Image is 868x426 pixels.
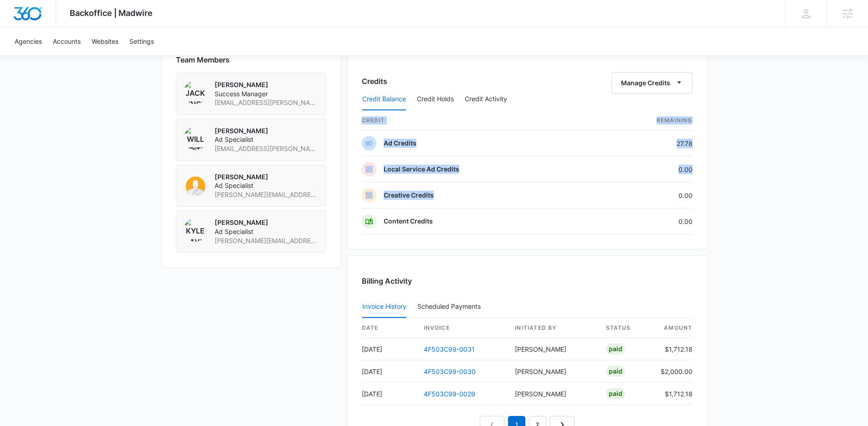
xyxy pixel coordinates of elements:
div: Paid [606,388,625,399]
h3: Credits [362,76,387,87]
td: 0.00 [596,208,693,234]
span: Success Manager [215,89,318,99]
td: $1,712.18 [653,383,693,405]
td: 0.00 [596,156,693,182]
span: Ad Specialist [215,227,318,236]
p: [PERSON_NAME] [215,126,318,135]
p: Local Service Ad Credits [384,165,459,174]
th: credit [362,111,596,130]
p: Creative Credits [384,191,434,200]
td: [PERSON_NAME] [508,360,598,383]
th: amount [653,318,693,338]
p: [PERSON_NAME] [215,218,318,227]
button: Invoice History [362,296,406,318]
div: Paid [606,343,625,354]
a: Accounts [47,27,86,55]
div: Paid [606,366,625,377]
td: $2,000.00 [653,360,693,383]
a: Settings [124,27,159,55]
td: [PERSON_NAME] [508,383,598,405]
a: Agencies [9,27,47,55]
p: [PERSON_NAME] [215,80,318,89]
button: Credit Balance [362,88,406,110]
img: Will Fritz [184,126,207,150]
th: Remaining [596,111,693,130]
img: Jack Bingham [184,80,207,104]
span: Team Members [176,54,230,65]
th: invoice [416,318,508,338]
img: kyl Davis [184,172,207,196]
span: [PERSON_NAME][EMAIL_ADDRESS][PERSON_NAME][DOMAIN_NAME] [215,236,318,245]
h3: Billing Activity [362,275,693,286]
th: Initiated By [508,318,598,338]
th: date [362,318,416,338]
img: Kyle Davis [184,218,207,242]
th: status [599,318,653,338]
p: Ad Credits [384,139,416,148]
td: [DATE] [362,360,416,383]
a: 4F503C99-0030 [424,368,476,375]
td: [PERSON_NAME] [508,338,598,360]
td: 0.00 [596,182,693,208]
button: Manage Credits [611,72,693,94]
a: 4F503C99-0031 [424,345,475,353]
p: Content Credits [384,217,433,226]
td: [DATE] [362,383,416,405]
span: Backoffice | Madwire [70,8,153,18]
p: [PERSON_NAME] [215,172,318,182]
span: [EMAIL_ADDRESS][PERSON_NAME][DOMAIN_NAME] [215,144,318,153]
span: Ad Specialist [215,135,318,144]
td: $1,712.18 [653,338,693,360]
div: Scheduled Payments [417,303,484,310]
span: [EMAIL_ADDRESS][PERSON_NAME][DOMAIN_NAME] [215,98,318,107]
a: Websites [86,27,124,55]
span: [PERSON_NAME][EMAIL_ADDRESS][DOMAIN_NAME] [215,190,318,199]
a: 4F503C99-0029 [424,390,475,398]
button: Credit Activity [465,88,507,110]
button: Credit Holds [417,88,454,110]
span: Ad Specialist [215,181,318,190]
td: 27.78 [596,130,693,156]
td: [DATE] [362,338,416,360]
